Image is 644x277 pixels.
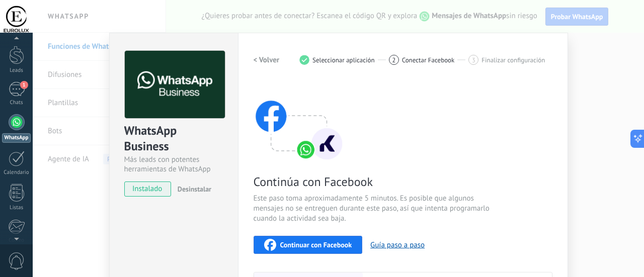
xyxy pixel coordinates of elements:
[125,181,171,197] span: instalado
[254,55,280,65] h2: < Volver
[254,174,493,190] span: Continúa con Facebook
[2,169,31,176] div: Calendario
[2,205,31,211] div: Listas
[124,155,223,174] div: Más leads con potentes herramientas de WhatsApp
[125,51,225,119] img: logo_main.png
[280,241,352,248] span: Continuar con Facebook
[402,56,455,64] span: Conectar Facebook
[124,123,223,155] div: WhatsApp Business
[20,81,28,89] span: 1
[2,67,31,74] div: Leads
[2,133,31,143] div: WhatsApp
[174,181,211,197] button: Desinstalar
[392,56,395,64] span: 2
[472,56,475,64] span: 3
[254,81,344,161] img: connect with facebook
[178,184,211,194] span: Desinstalar
[370,240,425,250] button: Guía paso a paso
[2,100,31,106] div: Chats
[481,56,545,64] span: Finalizar configuración
[312,56,375,64] span: Seleccionar aplicación
[254,194,493,224] span: Este paso toma aproximadamente 5 minutos. Es posible que algunos mensajes no se entreguen durante...
[254,236,363,254] button: Continuar con Facebook
[254,51,280,69] button: < Volver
